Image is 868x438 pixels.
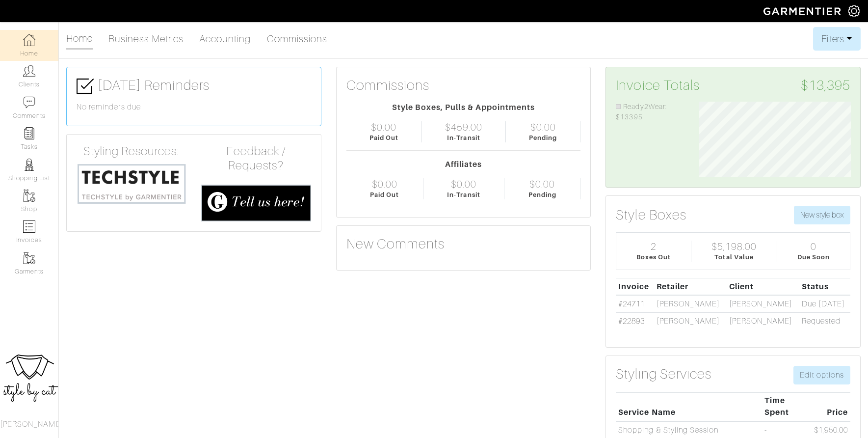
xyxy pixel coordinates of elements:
img: techstyle-93310999766a10050dc78ceb7f971a75838126fd19372ce40ba20cdf6a89b94b.png [77,163,186,205]
a: Commissions [267,29,328,49]
div: $0.00 [371,121,396,133]
img: stylists-icon-eb353228a002819b7ec25b43dbf5f0378dd9e0616d9560372ff212230b889e62.png [23,159,35,171]
h3: Commissions [346,77,430,94]
a: #24711 [618,300,645,308]
img: dashboard-icon-dbcd8f5a0b271acd01030246c82b418ddd0df26cd7fceb0bd07c9910d44c42f6.png [23,34,35,46]
td: [PERSON_NAME] [654,312,727,329]
img: garments-icon-b7da505a4dc4fd61783c78ac3ca0ef83fa9d6f193b1c9dc38574b1d14d53ca28.png [23,252,35,264]
div: Total Value [714,252,754,262]
img: feedback_requests-3821251ac2bd56c73c230f3229a5b25d6eb027adea667894f41107c140538ee0.png [201,185,311,221]
h3: Styling Services [616,366,711,383]
a: Edit options [793,366,850,384]
a: Business Metrics [108,29,184,49]
td: [PERSON_NAME] [654,295,727,312]
th: Client [727,278,799,295]
div: 2 [651,241,657,252]
span: $13,395 [801,77,850,94]
h4: Feedback / Requests? [201,144,311,173]
img: check-box-icon-36a4915ff3ba2bd8f6e4f29bc755bb66becd62c870f447fc0dd1365fcfddab58.png [77,78,94,95]
a: Accounting [199,29,251,49]
div: $0.00 [372,178,397,190]
img: gear-icon-white-bd11855cb880d31180b6d7d6211b90ccbf57a29d726f0c71d8c61bd08dd39cc2.png [848,5,860,17]
img: garmentier-logo-header-white-b43fb05a5012e4ada735d5af1a66efaba907eab6374d6393d1fbf88cb4ef424d.png [759,2,848,20]
td: Due [DATE] [799,295,850,312]
div: $0.00 [530,121,556,133]
a: #22893 [618,317,645,326]
th: Invoice [616,278,654,295]
button: New style box [794,206,850,224]
img: reminder-icon-8004d30b9f0a5d33ae49ab947aed9ed385cf756f9e5892f1edd6e32f2345188e.png [23,127,35,139]
div: Pending [528,190,556,199]
div: 0 [811,241,816,252]
h4: Styling Resources: [77,144,186,159]
img: comment-icon-a0a6a9ef722e966f86d9cbdc48e553b5cf19dbc54f86b18d962a5391bc8f6eb6.png [23,96,35,109]
h3: Style Boxes [616,207,686,223]
div: $459.00 [445,121,482,133]
div: Due Soon [797,252,830,262]
th: Service Name [616,392,762,421]
th: Time Spent [762,392,812,421]
div: Paid Out [370,190,399,199]
li: Ready2Wear: $13395 [616,102,684,123]
th: Status [799,278,850,295]
div: In-Transit [447,190,480,199]
div: Paid Out [369,133,398,142]
img: clients-icon-6bae9207a08558b7cb47a8932f037763ab4055f8c8b6bfacd5dc20c3e0201464.png [23,65,35,77]
div: Affiliates [346,159,581,170]
div: Style Boxes, Pulls & Appointments [346,102,581,113]
h3: [DATE] Reminders [77,77,311,95]
div: Pending [529,133,557,142]
div: Boxes Out [636,252,671,262]
h3: Invoice Totals [616,77,850,94]
td: [PERSON_NAME] [727,312,799,329]
td: [PERSON_NAME] [727,295,799,312]
h3: New Comments [346,236,581,252]
td: Requested [799,312,850,329]
th: Price [812,392,850,421]
a: Home [66,28,93,50]
th: Retailer [654,278,727,295]
div: In-Transit [447,133,480,142]
img: orders-icon-0abe47150d42831381b5fb84f609e132dff9fe21cb692f30cb5eec754e2cba89.png [23,220,35,233]
div: $5,198.00 [711,241,757,252]
h6: No reminders due [77,103,311,112]
button: Filters [813,27,861,51]
div: $0.00 [451,178,476,190]
div: $0.00 [529,178,555,190]
img: garments-icon-b7da505a4dc4fd61783c78ac3ca0ef83fa9d6f193b1c9dc38574b1d14d53ca28.png [23,190,35,202]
